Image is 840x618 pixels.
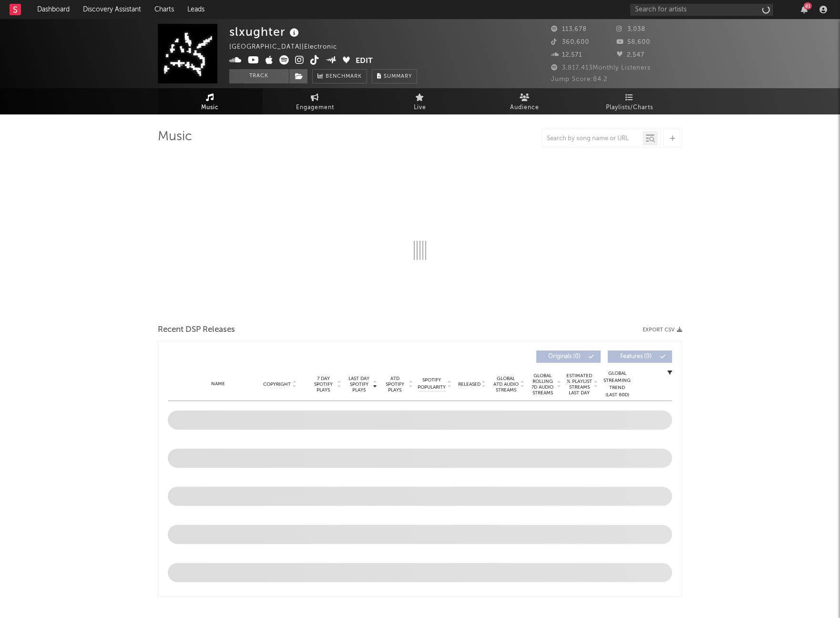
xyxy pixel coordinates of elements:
[356,55,373,67] button: Edit
[311,376,336,393] span: 7 Day Spotify Plays
[606,102,654,113] span: Playlists/Charts
[617,52,645,58] span: 2,547
[614,354,658,360] span: Features ( 0 )
[801,6,808,13] button: 81
[551,76,607,82] span: Jump Score: 84.2
[530,373,556,396] span: Global Rolling 7D Audio Streams
[372,69,417,83] button: Summary
[630,4,773,16] input: Search for artists
[804,2,812,10] div: 81
[543,354,586,360] span: Originals ( 0 )
[577,88,682,114] a: Playlists/Charts
[158,324,235,336] span: Recent DSP Releases
[418,377,446,391] span: Spotify Popularity
[472,88,577,114] a: Audience
[536,350,601,363] button: Originals(0)
[511,102,540,113] span: Audience
[229,69,289,83] button: Track
[551,52,582,58] span: 12,571
[263,381,291,387] span: Copyright
[202,102,219,113] span: Music
[617,26,646,32] span: 3,038
[542,135,643,143] input: Search by song name or URL
[551,39,589,45] span: 360,600
[603,370,632,399] div: Global Streaming Trend (Last 60D)
[368,88,472,114] a: Live
[382,376,408,393] span: ATD Spotify Plays
[326,71,362,82] span: Benchmark
[296,102,334,113] span: Engagement
[229,41,348,53] div: [GEOGRAPHIC_DATA] | Electronic
[229,24,301,40] div: slxughter
[312,69,367,83] a: Benchmark
[414,102,426,113] span: Live
[608,350,672,363] button: Features(0)
[493,376,519,393] span: Global ATD Audio Streams
[458,381,481,387] span: Released
[347,376,372,393] span: Last Day Spotify Plays
[551,65,651,71] span: 3,817,413 Monthly Listeners
[263,88,368,114] a: Engagement
[384,74,412,79] span: Summary
[551,26,587,32] span: 113,678
[187,381,249,388] div: Name
[158,88,263,114] a: Music
[643,327,682,333] button: Export CSV
[617,39,651,45] span: 58,600
[566,373,593,396] span: Estimated % Playlist Streams Last Day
